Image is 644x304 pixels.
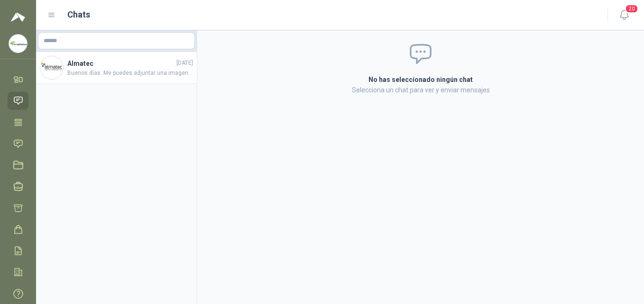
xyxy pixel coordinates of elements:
span: 20 [625,4,638,13]
img: Company Logo [40,56,63,79]
h4: Almatec [67,58,175,69]
a: Company LogoAlmatec[DATE]Buenos días. Me puedes adjuntar una imagen o la ficha tecnica de la lami... [36,52,197,84]
span: [DATE] [176,59,193,68]
img: Logo peakr [11,11,25,23]
h2: No has seleccionado ningún chat [255,74,586,85]
h1: Chats [67,8,90,21]
p: Selecciona un chat para ver y enviar mensajes [255,85,586,95]
span: Buenos días. Me puedes adjuntar una imagen o la ficha tecnica de la lamina porfa [67,69,193,78]
button: 20 [616,7,633,24]
img: Company Logo [9,35,27,53]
